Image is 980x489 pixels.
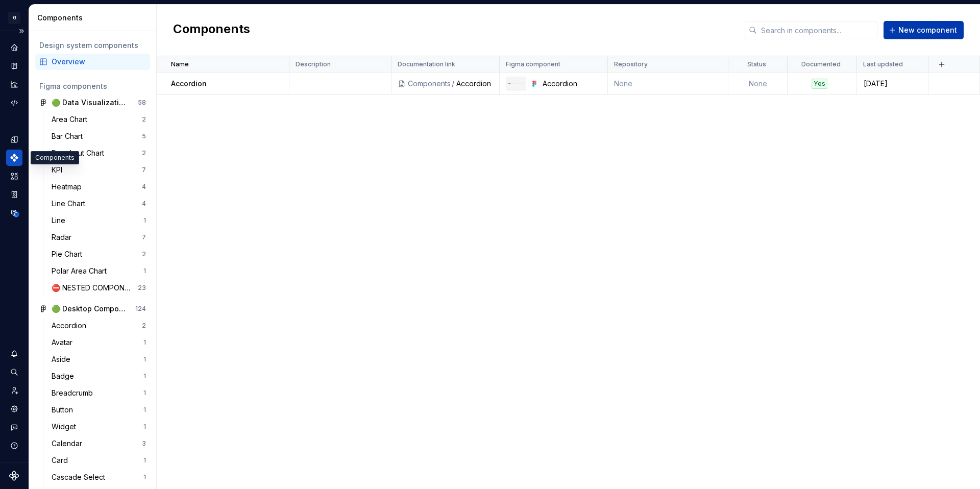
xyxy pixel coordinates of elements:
[52,97,128,108] div: 🟢 Data Visualization Components - Libraries - Gridspertise DS
[143,372,146,380] div: 1
[47,145,150,161] a: Doughnut Chart2
[52,131,87,141] div: Bar Chart
[52,283,138,293] div: ⛔️ NESTED COMPONENTS
[52,232,76,242] div: Radar
[296,60,331,68] p: Description
[135,305,146,313] div: 124
[142,183,146,191] div: 4
[747,60,766,68] p: Status
[6,419,22,435] button: Contact support
[35,301,150,317] a: 🟢 Desktop Components - Libraries - Gridspertise DS124
[35,94,150,111] a: 🟢 Data Visualization Components - Libraries - Gridspertise DS58
[142,132,146,140] div: 5
[52,304,128,314] div: 🟢 Desktop Components - Libraries - Gridspertise DS
[143,267,146,275] div: 1
[9,471,19,481] a: Supernova Logo
[408,79,451,89] div: Components
[6,382,22,399] a: Invite team
[614,60,648,68] p: Repository
[52,114,91,125] div: Area Chart
[31,151,79,164] div: Components
[757,21,877,39] input: Search in components...
[8,12,20,24] div: G
[37,13,152,23] div: Components
[52,215,69,226] div: Line
[47,351,150,368] a: Aside1
[143,389,146,397] div: 1
[47,368,150,384] a: Badge1
[52,266,111,276] div: Polar Area Chart
[138,284,146,292] div: 23
[6,186,22,203] a: Storybook stories
[52,438,86,449] div: Calendar
[47,469,150,485] a: Cascade Select1
[138,99,146,107] div: 58
[143,355,146,363] div: 1
[143,423,146,431] div: 1
[6,346,22,362] div: Notifications
[142,322,146,330] div: 2
[52,354,75,364] div: Aside
[142,200,146,208] div: 4
[6,401,22,417] div: Settings
[143,216,146,225] div: 1
[52,472,109,482] div: Cascade Select
[47,195,150,212] a: Line Chart4
[52,249,86,259] div: Pie Chart
[6,131,22,148] a: Design tokens
[2,7,27,29] button: G
[6,364,22,380] button: Search ⌘K
[142,166,146,174] div: 7
[728,72,788,95] td: None
[608,72,728,95] td: None
[398,60,455,68] p: Documentation link
[142,115,146,124] div: 2
[143,406,146,414] div: 1
[47,179,150,195] a: Heatmap4
[52,57,146,67] div: Overview
[52,321,90,331] div: Accordion
[35,54,150,70] a: Overview
[14,24,29,38] button: Expand sidebar
[47,419,150,435] a: Widget1
[52,371,78,381] div: Badge
[52,422,80,432] div: Widget
[6,94,22,111] a: Code automation
[39,81,146,91] div: Figma components
[142,250,146,258] div: 2
[52,165,66,175] div: KPI
[6,76,22,92] div: Analytics
[6,150,22,166] a: Components
[47,452,150,469] a: Card1
[47,435,150,452] a: Calendar3
[47,402,150,418] a: Button1
[6,205,22,221] a: Data sources
[47,334,150,351] a: Avatar1
[47,212,150,229] a: Line1
[47,162,150,178] a: KPI7
[812,79,827,89] div: Yes
[6,39,22,56] a: Home
[52,199,89,209] div: Line Chart
[6,58,22,74] div: Documentation
[47,385,150,401] a: Breadcrumb1
[6,168,22,184] a: Assets
[143,473,146,481] div: 1
[142,233,146,241] div: 7
[47,128,150,144] a: Bar Chart5
[863,60,903,68] p: Last updated
[52,337,77,348] div: Avatar
[52,388,97,398] div: Breadcrumb
[39,40,146,51] div: Design system components
[451,79,456,89] div: /
[173,21,250,39] h2: Components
